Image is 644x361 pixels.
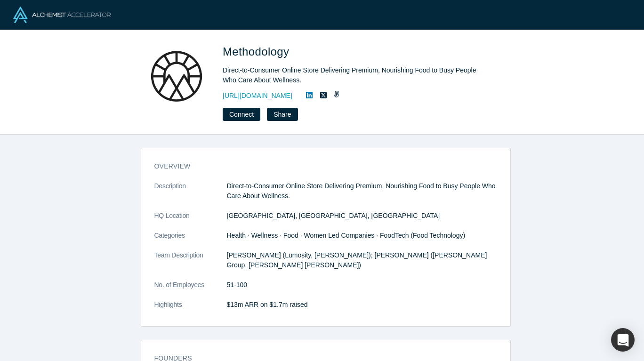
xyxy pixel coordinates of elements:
[223,91,292,101] a: [URL][DOMAIN_NAME]
[154,250,227,280] dt: Team Description
[154,280,227,300] dt: No. of Employees
[223,108,260,121] button: Connect
[267,108,298,121] button: Share
[227,300,497,310] p: $13m ARR on $1.7m raised
[227,280,497,290] dd: 51-100
[227,250,497,270] p: [PERSON_NAME] (Lumosity, [PERSON_NAME]); [PERSON_NAME] ([PERSON_NAME] Group, [PERSON_NAME] [PERSO...
[154,300,227,320] dt: Highlights
[144,43,209,109] img: Methodology's Logo
[223,65,486,85] div: Direct-to-Consumer Online Store Delivering Premium, Nourishing Food to Busy People Who Care About...
[154,211,227,231] dt: HQ Location
[13,7,111,23] img: Alchemist Logo
[154,161,484,171] h3: overview
[227,211,497,221] dd: [GEOGRAPHIC_DATA], [GEOGRAPHIC_DATA], [GEOGRAPHIC_DATA]
[227,181,497,201] p: Direct-to-Consumer Online Store Delivering Premium, Nourishing Food to Busy People Who Care About...
[227,232,466,239] span: Health · Wellness · Food · Women Led Companies · FoodTech (Food Technology)
[154,181,227,211] dt: Description
[154,231,227,250] dt: Categories
[223,45,292,58] span: Methodology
